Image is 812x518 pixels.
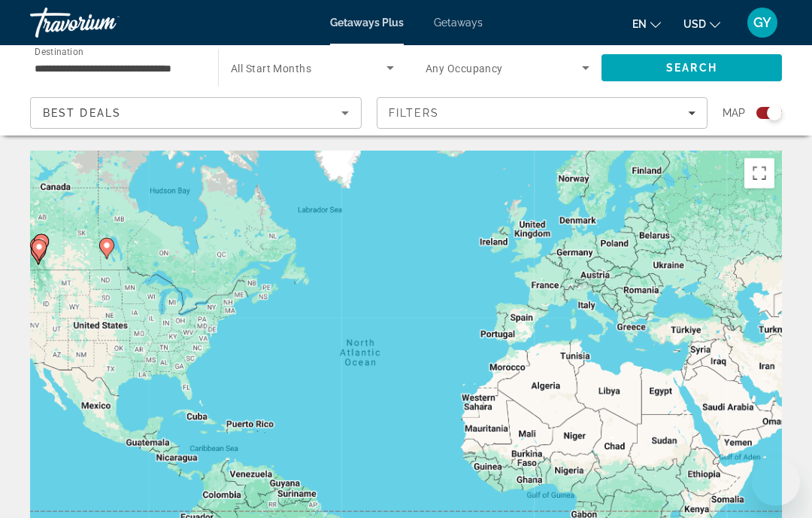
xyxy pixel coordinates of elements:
a: Getaways [434,17,483,29]
span: Search [666,62,717,74]
button: User Menu [743,7,782,38]
span: All Start Months [231,62,311,75]
input: Select destination [35,59,198,78]
a: Getaways Plus [330,17,404,29]
span: Filters [389,107,440,119]
mat-select: Sort by [43,104,349,122]
button: Filters [377,97,708,129]
span: Any Occupancy [426,62,503,75]
button: Change language [632,13,661,35]
span: en [632,18,647,30]
a: Travorium [30,3,180,42]
span: Best Deals [43,107,121,119]
button: Change currency [683,13,720,35]
span: Map [723,102,745,123]
span: USD [683,18,706,30]
button: Search [601,54,782,81]
span: Destination [35,46,83,56]
button: Toggle fullscreen view [744,158,774,188]
iframe: Button to launch messaging window [752,458,800,506]
span: GY [753,15,771,30]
